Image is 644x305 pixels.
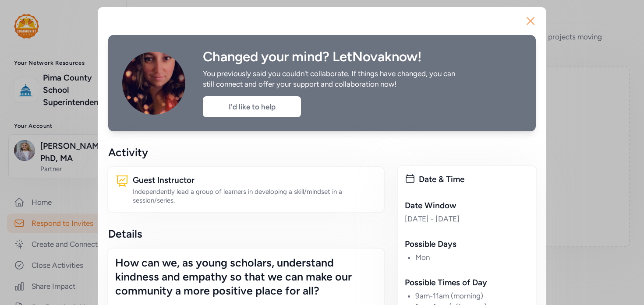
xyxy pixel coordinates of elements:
div: You previously said you couldn't collaborate. If things have changed, you can still connect and o... [203,68,455,89]
div: Details [108,227,384,241]
div: Date & Time [419,173,529,186]
div: Date Window [405,200,529,212]
li: Mon [415,252,529,263]
div: [DATE] - [DATE] [405,214,529,224]
div: Possible Days [405,238,529,250]
li: 9am-11am (morning) [415,291,529,301]
div: Changed your mind? Let Nova know! [203,49,522,65]
div: Possible Times of Day [405,277,529,289]
div: Guest Instructor [133,174,377,186]
div: Independently lead a group of learners in developing a skill/mindset in a session/series. [133,187,377,205]
div: I'd like to help [203,96,301,117]
div: Activity [108,145,384,159]
img: Avatar [122,52,185,115]
div: How can we, as young scholars, understand kindness and empathy so that we can make our community ... [115,256,377,298]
